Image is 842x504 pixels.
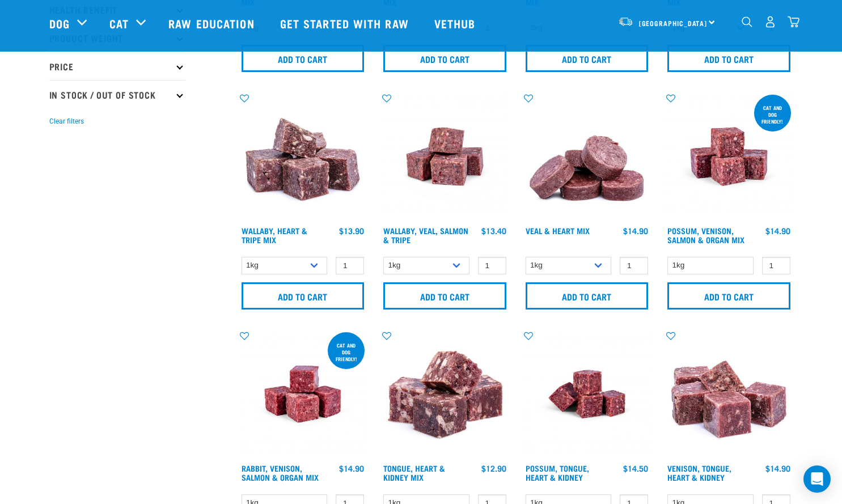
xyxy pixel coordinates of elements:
[803,465,831,493] div: Open Intercom Messenger
[667,466,731,479] a: Venison, Tongue, Heart & Kidney
[242,466,319,479] a: Rabbit, Venison, Salmon & Organ Mix
[242,228,307,242] a: Wallaby, Heart & Tripe Mix
[328,337,365,367] div: Cat and dog friendly!
[742,16,752,27] img: home-icon-1@2x.png
[383,228,468,242] a: Wallaby, Veal, Salmon & Tripe
[623,464,648,473] div: $14.50
[481,464,506,473] div: $12.90
[339,464,364,473] div: $14.90
[49,15,70,32] a: Dog
[639,21,708,25] span: [GEOGRAPHIC_DATA]
[764,16,776,28] img: user.png
[269,1,423,46] a: Get started with Raw
[380,92,509,221] img: Wallaby Veal Salmon Tripe 1642
[788,16,799,28] img: home-icon@2x.png
[667,282,790,310] input: Add to cart
[380,330,509,459] img: 1167 Tongue Heart Kidney Mix 01
[526,45,649,72] input: Add to cart
[423,1,490,46] a: Vethub
[618,16,633,27] img: van-moving.png
[383,282,506,310] input: Add to cart
[242,282,365,310] input: Add to cart
[526,282,649,310] input: Add to cart
[239,92,367,221] img: 1174 Wallaby Heart Tripe Mix 01
[765,226,790,235] div: $14.90
[478,257,506,274] input: 1
[49,52,185,80] p: Price
[239,330,367,459] img: Rabbit Venison Salmon Organ 1688
[623,226,648,235] div: $14.90
[754,99,791,130] div: cat and dog friendly!
[49,116,84,126] button: Clear filters
[667,45,790,72] input: Add to cart
[523,92,651,221] img: 1152 Veal Heart Medallions 01
[242,45,365,72] input: Add to cart
[765,464,790,473] div: $14.90
[526,466,589,479] a: Possum, Tongue, Heart & Kidney
[109,15,129,32] a: Cat
[481,226,506,235] div: $13.40
[523,330,651,459] img: Possum Tongue Heart Kidney 1682
[339,226,364,235] div: $13.90
[336,257,364,274] input: 1
[526,228,590,232] a: Veal & Heart Mix
[620,257,648,274] input: 1
[49,80,185,108] p: In Stock / Out Of Stock
[762,257,790,274] input: 1
[383,45,506,72] input: Add to cart
[665,330,793,459] img: Pile Of Cubed Venison Tongue Mix For Pets
[383,466,445,479] a: Tongue, Heart & Kidney Mix
[665,92,793,221] img: Possum Venison Salmon Organ 1626
[157,1,268,46] a: Raw Education
[667,228,744,242] a: Possum, Venison, Salmon & Organ Mix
